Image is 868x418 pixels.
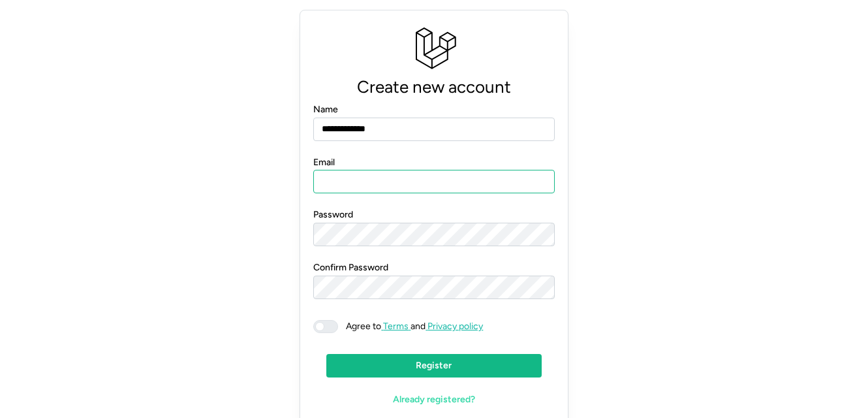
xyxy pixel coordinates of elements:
span: Agree to [346,321,381,332]
span: Register [416,355,452,377]
label: Email [313,155,335,170]
label: Password [313,208,353,222]
a: Terms [381,321,411,332]
a: Already registered? [326,388,541,411]
p: Create new account [313,73,554,101]
span: and [338,320,483,333]
label: Name [313,103,338,117]
span: Already registered? [393,389,475,411]
button: Register [326,354,541,378]
label: Confirm Password [313,261,388,275]
a: Privacy policy [426,321,483,332]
